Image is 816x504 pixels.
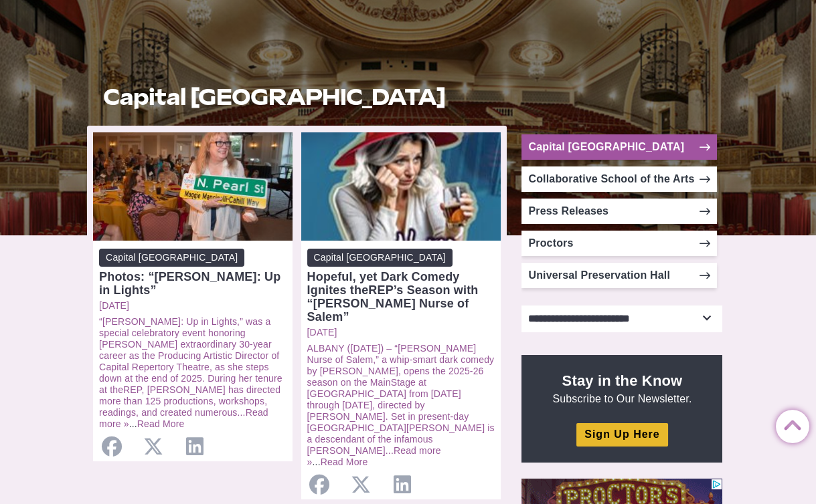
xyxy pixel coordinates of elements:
[307,327,495,338] a: [DATE]
[99,249,287,297] a: Capital [GEOGRAPHIC_DATA] Photos: “[PERSON_NAME]: Up in Lights”
[307,270,495,324] div: Hopeful, yet Dark Comedy Ignites theREP’s Season with “[PERSON_NAME] Nurse of Salem”
[103,84,491,110] h1: Capital [GEOGRAPHIC_DATA]
[137,418,185,429] a: Read More
[99,270,287,297] div: Photos: “[PERSON_NAME]: Up in Lights”
[99,300,287,311] a: [DATE]
[307,343,495,456] a: ALBANY ([DATE]) – “[PERSON_NAME] Nurse of Salem,” a whip-smart dark comedy by [PERSON_NAME], open...
[576,423,667,447] a: Sign Up Here
[521,199,717,224] a: Press Releases
[99,316,282,418] a: “[PERSON_NAME]: Up in Lights,” was a special celebratory event honoring [PERSON_NAME] extraordina...
[538,371,706,406] p: Subscribe to Our Newsletter.
[776,410,803,437] a: Back to Top
[521,263,717,288] a: Universal Preservation Hall
[521,305,722,332] select: Select category
[307,343,495,468] p: ...
[562,372,683,389] strong: Stay in the Know
[521,166,717,192] a: Collaborative School of the Arts
[99,249,244,267] span: Capital [GEOGRAPHIC_DATA]
[307,445,441,467] a: Read more »
[321,457,368,467] a: Read More
[307,249,495,324] a: Capital [GEOGRAPHIC_DATA] Hopeful, yet Dark Comedy Ignites theREP’s Season with “[PERSON_NAME] Nu...
[521,231,717,256] a: Proctors
[521,134,717,160] a: Capital [GEOGRAPHIC_DATA]
[99,407,268,429] a: Read more »
[307,249,453,267] span: Capital [GEOGRAPHIC_DATA]
[99,316,287,430] p: ...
